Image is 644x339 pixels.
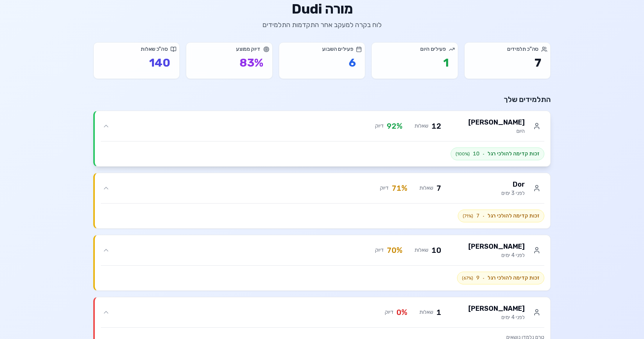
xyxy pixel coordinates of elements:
[385,309,393,316] span: דיוק
[93,20,551,30] p: לוח בקרה למעקב אחר התקדמות התלמידים
[322,46,353,53] span: פעילים השבוע
[392,183,407,193] span: 71 %
[501,179,525,190] h3: Dor
[483,213,485,219] span: ·
[473,150,480,158] span: 10
[396,307,407,318] span: 0 %
[468,241,525,252] h3: [PERSON_NAME]
[93,94,551,105] h2: התלמידים שלך
[431,121,441,131] span: 12
[415,122,428,130] span: שאלות
[381,56,448,70] p: 1
[141,46,168,53] span: סה"כ שאלות
[387,121,402,131] span: 92 %
[468,303,525,314] h3: [PERSON_NAME]
[103,56,170,70] p: 140
[456,151,470,157] span: ( 100 %)
[501,190,525,197] p: לפני 3 ימים
[288,56,356,70] p: 6
[488,212,539,220] span: זכות קדימה להולכי רגל
[476,212,480,220] span: 7
[195,56,263,70] p: 83 %
[419,309,433,316] span: שאלות
[387,245,402,255] span: 70 %
[463,213,473,219] span: ( 71 %)
[468,128,525,135] p: היום
[431,245,441,255] span: 10
[468,252,525,259] p: לפני 4 ימים
[380,184,389,192] span: דיוק
[93,2,551,17] h1: מורה Dudi
[436,307,441,318] span: 1
[488,150,539,158] span: זכות קדימה להולכי רגל
[468,117,525,128] h3: [PERSON_NAME]
[483,151,485,157] span: ·
[375,122,384,130] span: דיוק
[483,275,485,281] span: ·
[436,183,441,193] span: 7
[420,46,445,53] span: פעילים היום
[419,184,433,192] span: שאלות
[236,46,260,53] span: דיוק ממוצע
[507,46,538,53] span: סה"כ תלמידים
[468,314,525,321] p: לפני 4 ימים
[474,56,541,70] p: 7
[375,246,384,254] span: דיוק
[488,274,539,282] span: זכות קדימה להולכי רגל
[476,274,480,282] span: 9
[415,246,428,254] span: שאלות
[462,275,473,281] span: ( 67 %)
